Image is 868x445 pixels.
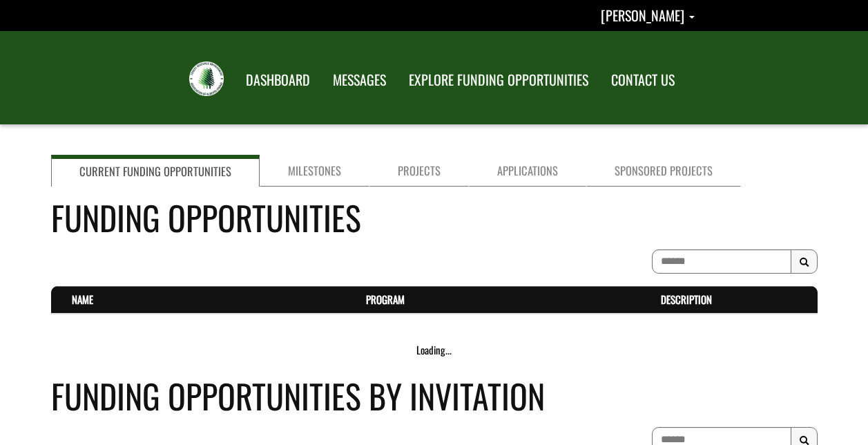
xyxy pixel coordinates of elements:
[661,292,712,307] a: Description
[398,63,599,97] a: EXPLORE FUNDING OPPORTUNITIES
[235,63,320,97] a: DASHBOARD
[233,59,685,97] nav: Main Navigation
[51,371,818,420] h4: Funding Opportunities By Invitation
[469,155,586,187] a: Applications
[366,292,405,307] a: Program
[322,63,396,97] a: MESSAGES
[51,155,260,187] a: Current Funding Opportunities
[369,155,469,187] a: Projects
[791,249,818,274] button: Search Results
[586,155,741,187] a: Sponsored Projects
[601,5,684,26] span: [PERSON_NAME]
[189,61,224,96] img: FRIAA Submissions Portal
[260,155,369,187] a: Milestones
[51,343,818,357] div: Loading...
[601,5,695,26] a: Kevin McKeown
[601,63,685,97] a: CONTACT US
[51,193,818,242] h4: Funding Opportunities
[72,292,93,307] a: Name
[652,249,791,274] input: To search on partial text, use the asterisk (*) wildcard character.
